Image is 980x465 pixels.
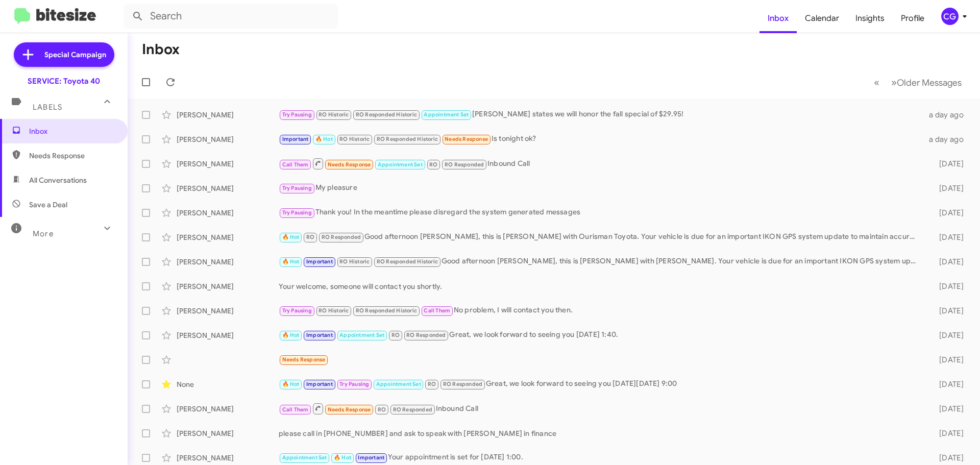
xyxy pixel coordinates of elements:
[279,133,923,145] div: Is tonight ok?
[279,378,923,390] div: Great, we look forward to seeing you [DATE][DATE] 9:00
[29,151,116,161] span: Needs Response
[177,306,279,316] div: [PERSON_NAME]
[923,453,972,463] div: [DATE]
[923,281,972,291] div: [DATE]
[177,281,279,291] div: [PERSON_NAME]
[356,307,417,314] span: RO Responded Historic
[923,257,972,267] div: [DATE]
[282,332,300,338] span: 🔥 Hot
[339,258,370,265] span: RO Historic
[393,406,432,413] span: RO Responded
[923,355,972,365] div: [DATE]
[177,232,279,242] div: [PERSON_NAME]
[923,330,972,340] div: [DATE]
[923,428,972,438] div: [DATE]
[282,356,326,363] span: Needs Response
[306,234,314,240] span: RO
[279,157,923,170] div: Inbound Call
[339,136,370,142] span: RO Historic
[923,232,972,242] div: [DATE]
[177,257,279,267] div: [PERSON_NAME]
[328,406,371,413] span: Needs Response
[885,72,968,93] button: Next
[282,185,312,191] span: Try Pausing
[279,281,923,291] div: Your welcome, someone will contact you shortly.
[328,161,371,168] span: Needs Response
[282,406,309,413] span: Call Them
[378,406,386,413] span: RO
[897,77,962,88] span: Older Messages
[445,136,488,142] span: Needs Response
[923,159,972,169] div: [DATE]
[282,258,300,265] span: 🔥 Hot
[279,305,923,316] div: No problem, I will contact you then.
[318,111,349,118] span: RO Historic
[891,76,897,89] span: »
[445,161,484,168] span: RO Responded
[406,332,446,338] span: RO Responded
[923,208,972,218] div: [DATE]
[923,110,972,120] div: a day ago
[923,306,972,316] div: [DATE]
[177,379,279,389] div: None
[391,332,400,338] span: RO
[282,381,300,387] span: 🔥 Hot
[28,76,100,86] div: SERVICE: Toyota 40
[322,234,361,240] span: RO Responded
[142,41,180,58] h1: Inbox
[356,111,417,118] span: RO Responded Historic
[797,4,847,33] a: Calendar
[279,207,923,218] div: Thank you! In the meantime please disregard the system generated messages
[282,161,309,168] span: Call Them
[279,428,923,438] div: please call in [PHONE_NUMBER] and ask to speak with [PERSON_NAME] in finance
[424,111,469,118] span: Appointment Set
[33,229,54,238] span: More
[177,404,279,414] div: [PERSON_NAME]
[868,72,886,93] button: Previous
[306,258,333,265] span: Important
[279,329,923,341] div: Great, we look forward to seeing you [DATE] 1:40.
[29,126,116,136] span: Inbox
[334,454,351,461] span: 🔥 Hot
[378,161,423,168] span: Appointment Set
[282,454,327,461] span: Appointment Set
[428,381,436,387] span: RO
[29,175,87,185] span: All Conversations
[923,183,972,193] div: [DATE]
[279,182,923,194] div: My pleasure
[923,379,972,389] div: [DATE]
[282,209,312,216] span: Try Pausing
[177,183,279,193] div: [PERSON_NAME]
[177,110,279,120] div: [PERSON_NAME]
[377,258,438,265] span: RO Responded Historic
[376,381,421,387] span: Appointment Set
[33,103,62,112] span: Labels
[177,453,279,463] div: [PERSON_NAME]
[847,4,893,33] a: Insights
[177,134,279,144] div: [PERSON_NAME]
[282,307,312,314] span: Try Pausing
[124,4,338,29] input: Search
[874,76,879,89] span: «
[177,428,279,438] div: [PERSON_NAME]
[177,330,279,340] div: [PERSON_NAME]
[29,200,67,210] span: Save a Deal
[893,4,933,33] a: Profile
[177,208,279,218] div: [PERSON_NAME]
[358,454,384,461] span: Important
[177,159,279,169] div: [PERSON_NAME]
[279,402,923,415] div: Inbound Call
[318,307,349,314] span: RO Historic
[759,4,797,33] a: Inbox
[941,8,959,25] div: CG
[282,234,300,240] span: 🔥 Hot
[339,332,384,338] span: Appointment Set
[306,332,333,338] span: Important
[923,404,972,414] div: [DATE]
[14,42,114,67] a: Special Campaign
[923,134,972,144] div: a day ago
[279,109,923,120] div: [PERSON_NAME] states we will honor the fall special of $29.95!
[933,8,969,25] button: CG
